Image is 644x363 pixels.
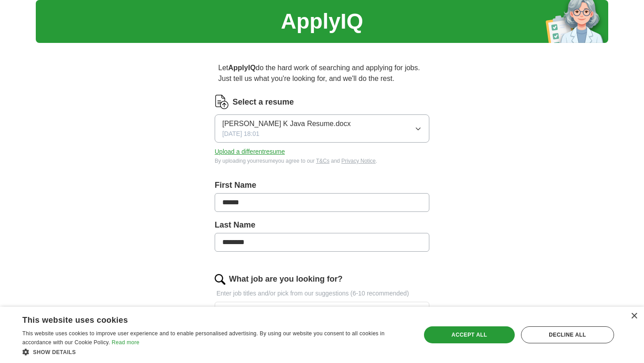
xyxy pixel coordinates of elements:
[424,326,515,343] div: Accept all
[521,326,614,343] div: Decline all
[215,274,225,285] img: search.png
[22,330,385,346] span: This website uses cookies to improve user experience and to enable personalised advertising. By u...
[316,158,330,164] a: T&Cs
[222,118,351,129] span: [PERSON_NAME] K Java Resume.docx
[22,312,387,325] div: This website uses cookies
[631,313,637,320] div: Close
[215,59,429,88] p: Let do the hard work of searching and applying for jobs. Just tell us what you're looking for, an...
[222,129,259,139] span: [DATE] 18:01
[215,157,429,165] div: By uploading your resume you agree to our and .
[233,96,294,108] label: Select a resume
[33,349,76,355] span: Show details
[22,347,409,356] div: Show details
[229,273,343,285] label: What job are you looking for?
[112,339,140,346] a: Read more, opens a new window
[215,95,229,109] img: CV Icon
[341,158,376,164] a: Privacy Notice
[281,5,363,38] h1: ApplyIQ
[215,114,429,143] button: [PERSON_NAME] K Java Resume.docx[DATE] 18:01
[228,64,255,72] strong: ApplyIQ
[215,219,429,231] label: Last Name
[215,179,429,191] label: First Name
[215,147,285,156] button: Upload a differentresume
[215,289,429,298] p: Enter job titles and/or pick from our suggestions (6-10 recommended)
